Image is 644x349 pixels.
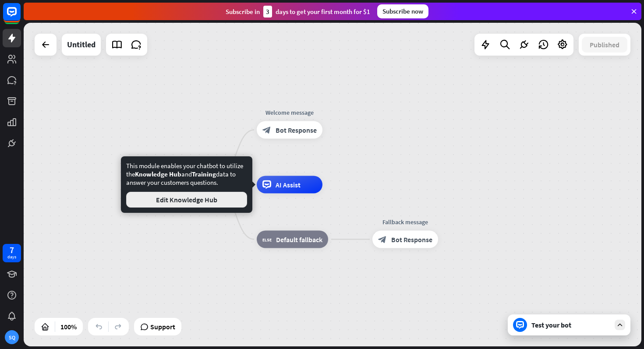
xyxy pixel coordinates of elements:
[276,126,317,134] span: Bot Response
[67,34,96,56] div: Untitled
[7,254,16,260] div: days
[276,180,301,189] span: AI Assist
[262,126,271,134] i: block_bot_response
[531,321,610,329] div: Test your bot
[58,320,79,334] div: 100%
[391,235,432,244] span: Bot Response
[5,330,19,344] div: SQ
[276,235,322,244] span: Default fallback
[135,170,181,178] span: Knowledge Hub
[262,235,272,244] i: block_fallback
[192,170,216,178] span: Training
[263,6,272,18] div: 3
[582,37,627,53] button: Published
[250,108,329,117] div: Welcome message
[226,6,370,18] div: Subscribe in days to get your first month for $1
[366,218,445,226] div: Fallback message
[10,246,14,254] div: 7
[377,4,428,18] div: Subscribe now
[126,162,247,208] div: This module enables your chatbot to utilize the and data to answer your customers questions.
[126,192,247,208] button: Edit Knowledge Hub
[378,235,387,244] i: block_bot_response
[3,244,21,262] a: 7 days
[150,320,175,334] span: Support
[7,4,33,30] button: Open LiveChat chat widget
